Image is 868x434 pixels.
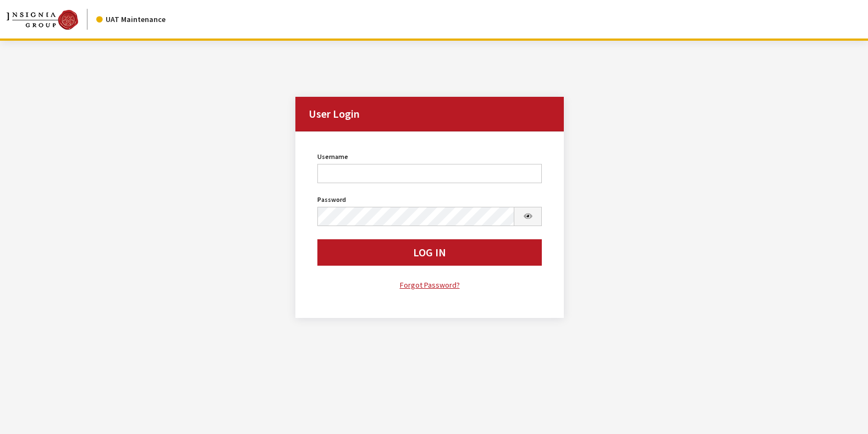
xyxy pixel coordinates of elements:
[317,195,346,205] label: Password
[7,9,96,30] a: Insignia Group logo
[7,10,78,30] img: Catalog Maintenance
[317,239,542,266] button: Log In
[317,279,542,292] a: Forgot Password?
[295,97,564,131] h2: User Login
[96,14,166,25] div: UAT Maintenance
[317,152,348,162] label: Username
[514,207,542,226] button: Show Password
